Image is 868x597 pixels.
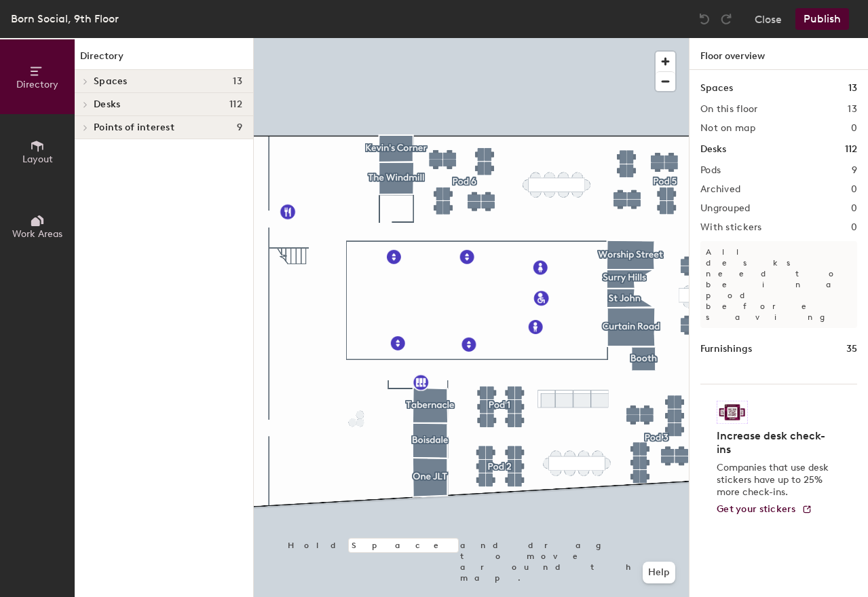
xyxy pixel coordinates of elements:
[700,81,733,96] h1: Spaces
[717,401,748,424] img: Sticker logo
[700,123,755,134] h2: Not on map
[846,342,857,357] h1: 35
[851,203,857,214] h2: 0
[690,38,868,70] h1: Floor overview
[94,122,174,133] span: Points of interest
[700,184,740,195] h2: Archived
[94,99,120,110] span: Desks
[851,123,857,134] h2: 0
[845,142,857,157] h1: 112
[643,562,675,583] button: Help
[717,503,796,515] span: Get your stickers
[795,8,849,30] button: Publish
[22,153,53,165] span: Layout
[719,12,733,26] img: Redo
[755,8,782,30] button: Close
[717,429,833,456] h4: Increase desk check-ins
[700,222,762,233] h2: With stickers
[700,342,752,357] h1: Furnishings
[717,504,812,515] a: Get your stickers
[237,122,242,133] span: 9
[848,104,857,115] h2: 13
[848,81,857,96] h1: 13
[700,142,726,157] h1: Desks
[700,241,857,328] p: All desks need to be in a pod before saving
[851,222,857,233] h2: 0
[700,203,751,214] h2: Ungrouped
[94,76,128,87] span: Spaces
[12,228,62,240] span: Work Areas
[16,79,58,90] span: Directory
[75,49,253,70] h1: Directory
[229,99,242,110] span: 112
[717,462,833,499] p: Companies that use desk stickers have up to 25% more check-ins.
[700,165,721,176] h2: Pods
[851,184,857,195] h2: 0
[11,10,119,27] div: Born Social, 9th Floor
[233,76,242,87] span: 13
[698,12,711,26] img: Undo
[700,104,758,115] h2: On this floor
[852,165,857,176] h2: 9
